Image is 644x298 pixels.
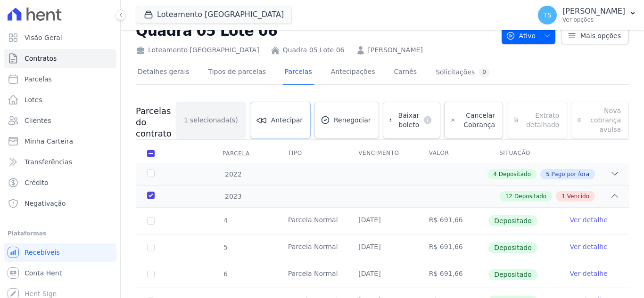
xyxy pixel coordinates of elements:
a: Transferências [4,153,116,171]
div: Loteamento [GEOGRAPHIC_DATA] [136,45,259,55]
a: Antecipações [329,60,377,85]
h2: Quadra 05 Lote 06 [136,20,494,41]
span: Transferências [25,157,72,167]
span: Recebíveis [25,248,60,257]
a: Clientes [4,111,116,130]
td: R$ 691,66 [418,234,488,261]
a: Minha Carteira [4,132,116,151]
a: Ver detalhe [570,242,608,251]
input: Só é possível selecionar pagamentos em aberto [147,244,155,251]
span: selecionada(s) [190,115,238,125]
td: R$ 691,66 [418,208,488,234]
span: Depositado [488,242,537,253]
span: Lotes [25,95,42,105]
td: Parcela Normal [277,234,347,261]
button: Loteamento [GEOGRAPHIC_DATA] [136,6,292,24]
span: Visão Geral [25,33,62,42]
th: Vencimento [347,144,417,163]
div: Plataformas [8,228,113,239]
span: Depositado [499,170,531,178]
a: Tipos de parcelas [206,60,268,85]
span: 12 [505,192,512,201]
input: Só é possível selecionar pagamentos em aberto [147,217,155,225]
a: Carnês [392,60,419,85]
span: TS [543,12,551,18]
span: 4 [493,170,497,178]
span: Cancelar Cobrança [460,111,495,129]
span: Parcelas [25,74,52,84]
a: Ver detalhe [570,269,608,278]
a: Quadra 05 Lote 06 [283,45,345,55]
a: Conta Hent [4,264,116,282]
span: Minha Carteira [25,137,73,146]
a: Parcelas [4,70,116,89]
a: Recebíveis [4,243,116,262]
span: Depositado [488,215,537,226]
span: 1 [561,192,565,201]
span: 6 [223,270,228,278]
span: Negativação [25,199,66,208]
span: Ativo [506,27,536,44]
a: [PERSON_NAME] [368,45,423,55]
a: Solicitações0 [434,60,492,85]
td: [DATE] [347,234,417,261]
a: Mais opções [561,27,629,44]
a: Negativação [4,194,116,213]
a: Cancelar Cobrança [444,102,503,138]
p: Ver opções [562,16,625,24]
span: Pago por fora [552,170,589,178]
a: Detalhes gerais [136,60,191,85]
div: 0 [479,68,490,77]
td: [DATE] [347,208,417,234]
span: Renegociar [334,115,371,125]
a: Visão Geral [4,28,116,47]
td: R$ 691,66 [418,261,488,288]
input: Só é possível selecionar pagamentos em aberto [147,271,155,278]
span: Mais opções [580,31,621,40]
span: Contratos [25,54,57,63]
th: Tipo [277,144,347,163]
a: Renegociar [314,102,379,138]
span: Conta Hent [25,268,62,278]
td: [DATE] [347,261,417,288]
span: Crédito [25,178,49,187]
a: Lotes [4,90,116,109]
span: Vencido [567,192,589,201]
span: Depositado [488,269,537,280]
th: Valor [418,144,488,163]
a: Crédito [4,173,116,192]
th: Situação [488,144,558,163]
span: 1 [184,115,188,125]
div: Parcela [211,144,261,163]
span: Clientes [25,116,51,125]
a: Antecipar [250,102,311,138]
button: Ativo [502,27,556,44]
h3: Parcelas do contrato [136,105,176,139]
span: 5 [546,170,550,178]
span: 5 [223,243,228,251]
a: Ver detalhe [570,215,608,225]
div: Solicitações [436,68,490,77]
span: 4 [223,217,228,224]
a: Parcelas [283,60,314,85]
td: Parcela Normal [277,261,347,288]
button: TS [PERSON_NAME] Ver opções [530,2,644,28]
td: Parcela Normal [277,208,347,234]
span: Depositado [514,192,546,201]
a: Contratos [4,49,116,68]
p: [PERSON_NAME] [562,7,625,16]
span: Antecipar [271,115,303,125]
